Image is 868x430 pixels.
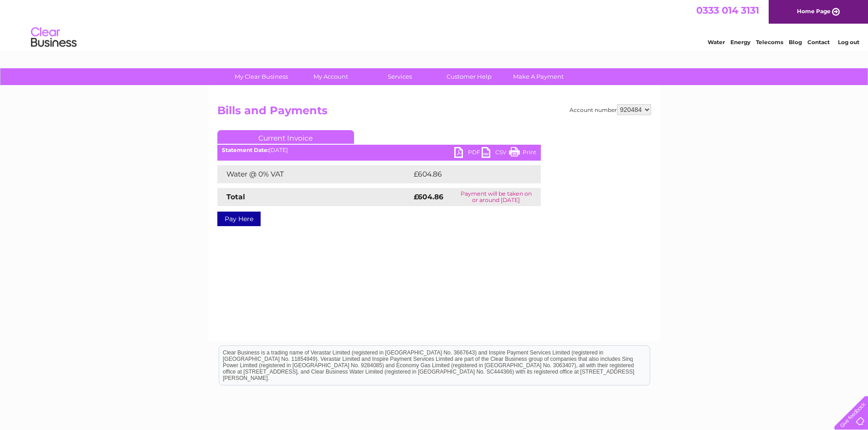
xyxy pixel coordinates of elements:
td: £604.86 [411,165,525,183]
a: Current Invoice [217,130,354,144]
b: Statement Date: [222,147,269,153]
td: Water @ 0% VAT [217,165,411,183]
strong: £604.86 [414,192,443,201]
a: Contact [807,39,830,46]
a: Telecoms [756,39,783,46]
a: Services [362,68,437,85]
a: PDF [454,147,482,160]
a: Water [708,39,725,46]
a: Blog [789,39,802,46]
a: Log out [838,39,859,46]
a: CSV [482,147,509,160]
h2: Bills and Payments [217,104,651,121]
div: Clear Business is a trading name of Verastar Limited (registered in [GEOGRAPHIC_DATA] No. 3667643... [219,5,650,44]
a: My Clear Business [224,68,299,85]
td: Payment will be taken on or around [DATE] [452,188,541,206]
a: 0333 014 3131 [696,5,759,16]
a: Make A Payment [501,68,576,85]
a: My Account [293,68,368,85]
strong: Total [226,192,245,201]
a: Energy [730,39,750,46]
a: Print [509,147,536,160]
a: Customer Help [431,68,507,85]
div: [DATE] [217,147,541,153]
img: logo.png [31,24,77,51]
div: Account number [570,104,651,115]
a: Pay Here [217,212,261,226]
